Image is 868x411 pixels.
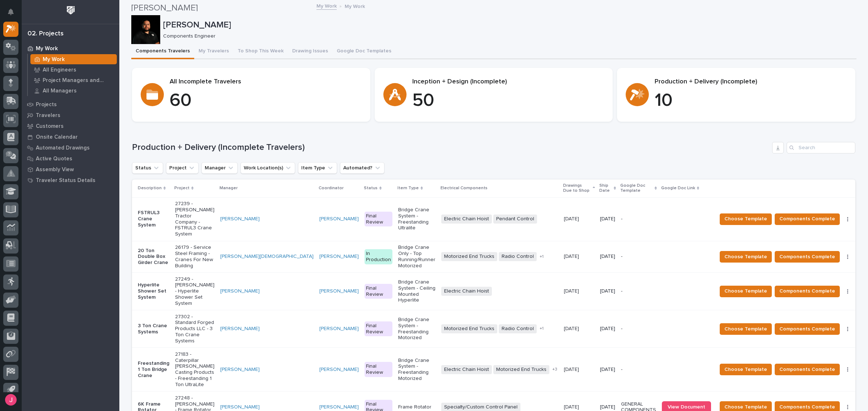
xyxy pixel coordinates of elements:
p: 3 Ton Crane Systems [138,323,169,335]
span: + 3 [552,367,557,372]
button: users-avatar [3,392,18,407]
p: [DATE] [600,254,615,260]
span: Components Complete [779,287,835,295]
button: Components Complete [775,286,840,297]
p: 50 [412,90,604,112]
button: My Travelers [194,44,233,59]
a: [PERSON_NAME] [319,404,359,410]
p: My Work [43,56,65,63]
a: Projects [22,99,119,110]
p: [DATE] [564,403,580,410]
p: Coordinator [319,184,344,192]
p: Status [364,184,378,192]
button: Choose Template [720,213,772,225]
span: + 1 [540,255,544,259]
p: Bridge Crane System - Freestanding Ultralite [398,207,435,231]
p: [PERSON_NAME] [163,20,854,30]
span: Electric Chain Hoist [441,365,492,374]
p: All Managers [43,88,77,94]
tr: FSTRUL3 Crane System27239 - [PERSON_NAME] Tractor Company - FSTRUL3 Crane System[PERSON_NAME] [PE... [132,197,864,241]
a: My Work [28,54,119,64]
p: Project Managers and Engineers [43,77,114,84]
button: To Shop This Week [233,44,288,59]
p: Description [138,184,162,192]
p: Google Doc Template [620,182,653,195]
button: Components Complete [775,251,840,263]
a: Traveler Status Details [22,175,119,186]
span: Components Complete [779,325,835,333]
a: [PERSON_NAME] [319,216,359,222]
a: [PERSON_NAME] [319,288,359,294]
p: 27239 - [PERSON_NAME] Tractor Company - FSTRUL3 Crane System [175,201,214,237]
p: Onsite Calendar [36,134,78,140]
p: [DATE] [564,287,580,294]
a: Project Managers and Engineers [28,75,119,85]
p: [DATE] [564,252,580,260]
p: [DATE] [600,288,615,294]
tr: 3 Ton Crane Systems27302 - Standard Forged Products LLC - 3 Ton Crane Systems[PERSON_NAME] [PERSO... [132,310,864,348]
p: 10 [655,90,847,112]
button: Status [132,162,163,174]
p: [DATE] [564,215,580,222]
p: Project [174,184,190,192]
p: - [621,326,656,332]
a: Travelers [22,110,119,121]
span: Pendant Control [493,215,537,224]
p: Frame Rotator [398,404,435,410]
a: Active Quotes [22,153,119,164]
p: Manager [220,184,238,192]
p: 27249 - [PERSON_NAME] - Hyperlite Shower Set System [175,276,214,307]
button: Google Doc Templates [332,44,396,59]
p: Google Doc Link [661,184,695,192]
p: [DATE] [564,324,580,332]
p: - [621,254,656,260]
button: Drawing Issues [288,44,332,59]
span: View Document [668,404,705,410]
span: Choose Template [724,287,767,295]
a: [PERSON_NAME] [220,326,260,332]
a: [PERSON_NAME] [319,326,359,332]
p: Bridge Crane System - Freestanding Motorized [398,358,435,382]
img: Workspace Logo [64,4,77,17]
button: Notifications [3,4,18,20]
p: Bridge Crane System - Ceiling Mounted Hyperlite [398,279,435,303]
button: Choose Template [720,251,772,263]
input: Search [787,142,855,153]
span: Choose Template [724,252,767,261]
p: [DATE] [600,326,615,332]
span: Motorized End Trucks [493,365,549,374]
div: 02. Projects [27,30,64,38]
a: Assembly View [22,164,119,175]
a: [PERSON_NAME] [319,254,359,260]
a: Customers [22,121,119,131]
a: All Engineers [28,65,119,75]
a: My Work [316,1,337,10]
p: My Work [345,2,365,10]
p: Bridge Crane Only - Top Running/Runner Motorized [398,245,435,269]
p: Assembly View [36,166,74,173]
p: Drawings Due to Shop [563,182,591,195]
p: 26179 - Service Steel Framing - Cranes For New Building [175,245,214,269]
a: [PERSON_NAME] [319,367,359,373]
p: Active Quotes [36,156,72,162]
button: Components Travelers [131,44,194,59]
span: Components Complete [779,215,835,223]
p: 27183 - Caterpillar [PERSON_NAME] Casting Products - Freestanding 1 Ton UltraLite [175,351,214,388]
button: Components Complete [775,364,840,375]
p: Traveler Status Details [36,177,95,184]
p: Hyperlite Shower Set System [138,282,169,300]
a: [PERSON_NAME] [220,367,260,373]
div: Notifications [9,9,18,20]
p: Freestanding 1 Ton Bridge Crane [138,360,169,378]
a: [PERSON_NAME][DEMOGRAPHIC_DATA] [220,254,314,260]
div: In Production [365,249,392,264]
div: Final Review [365,212,392,227]
button: Components Complete [775,323,840,335]
button: Choose Template [720,286,772,297]
p: Automated Drawings [36,145,90,151]
h1: Production + Delivery (Incomplete Travelers) [132,142,769,153]
span: Choose Template [724,215,767,223]
p: Ship Date [599,182,612,195]
a: [PERSON_NAME] [220,288,260,294]
span: + 1 [540,326,544,331]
